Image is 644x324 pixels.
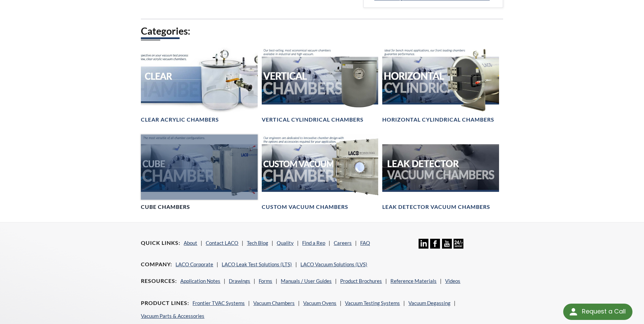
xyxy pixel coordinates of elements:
[206,240,238,246] a: Contact LACO
[141,239,180,247] h4: Quick Links
[253,300,295,306] a: Vacuum Chambers
[262,134,378,211] a: Custom Vacuum Chamber headerCustom Vacuum Chambers
[141,313,204,319] a: Vacuum Parts & Accessories
[180,278,220,284] a: Application Notes
[141,300,189,307] h4: Product Lines
[303,300,336,306] a: Vacuum Ovens
[300,261,367,267] a: LACO Vacuum Solutions (LVS)
[382,203,490,211] h4: Leak Detector Vacuum Chambers
[141,47,257,123] a: Clear Chambers headerClear Acrylic Chambers
[259,278,272,284] a: Forms
[563,304,632,320] div: Request a Call
[281,278,332,284] a: Manuals / User Guides
[262,47,378,123] a: Vertical Vacuum Chambers headerVertical Cylindrical Chambers
[334,240,352,246] a: Careers
[277,240,294,246] a: Quality
[382,116,494,123] h4: Horizontal Cylindrical Chambers
[262,203,348,211] h4: Custom Vacuum Chambers
[382,134,499,211] a: Leak Test Vacuum Chambers headerLeak Detector Vacuum Chambers
[141,25,503,37] h2: Categories:
[390,278,437,284] a: Reference Materials
[454,239,463,249] img: 24/7 Support Icon
[302,240,325,246] a: Find a Rep
[141,277,177,285] h4: Resources
[382,47,499,123] a: Horizontal Cylindrical headerHorizontal Cylindrical Chambers
[340,278,382,284] a: Product Brochures
[568,306,579,317] img: round button
[141,134,257,211] a: Cube Chambers headerCube Chambers
[141,203,190,211] h4: Cube Chambers
[192,300,245,306] a: Frontier TVAC Systems
[360,240,370,246] a: FAQ
[445,278,460,284] a: Videos
[582,304,626,319] div: Request a Call
[229,278,250,284] a: Drawings
[184,240,197,246] a: About
[176,261,213,267] a: LACO Corporate
[141,261,172,268] h4: Company
[262,116,364,123] h4: Vertical Cylindrical Chambers
[247,240,268,246] a: Tech Blog
[408,300,450,306] a: Vacuum Degassing
[454,244,463,250] a: 24/7 Support
[345,300,400,306] a: Vacuum Testing Systems
[141,116,219,123] h4: Clear Acrylic Chambers
[222,261,292,267] a: LACO Leak Test Solutions (LTS)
